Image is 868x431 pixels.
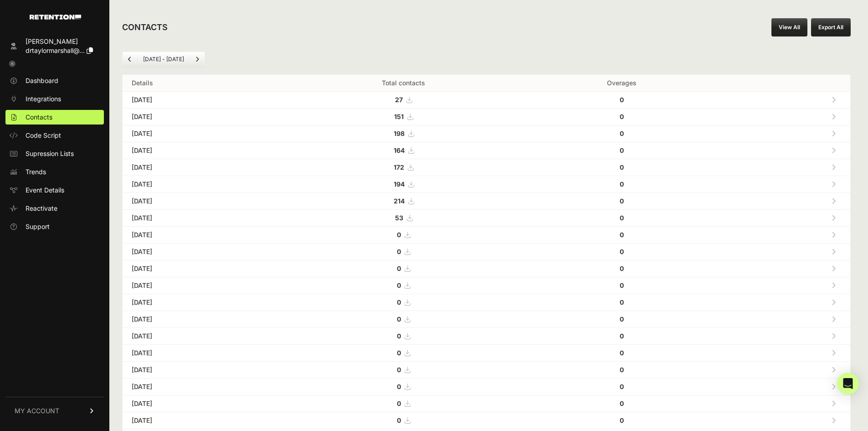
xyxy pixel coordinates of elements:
a: 214 [394,197,414,205]
strong: 0 [620,265,624,272]
td: [DATE] [123,193,281,210]
strong: 53 [395,214,403,222]
td: [DATE] [123,109,281,125]
span: Dashboard [26,76,58,85]
li: [DATE] - [DATE] [137,56,190,63]
strong: 0 [620,281,624,289]
strong: 0 [397,366,401,374]
strong: 0 [620,366,624,374]
span: Supression Lists [26,149,74,158]
a: 164 [394,146,414,154]
a: 198 [394,130,414,137]
strong: 0 [397,281,401,289]
strong: 0 [620,214,624,222]
td: [DATE] [123,362,281,379]
span: drtaylormarshall@... [26,47,85,54]
div: Open Intercom Messenger [837,373,859,395]
td: [DATE] [123,260,281,277]
th: Details [123,75,281,92]
strong: 0 [620,163,624,171]
strong: 172 [394,163,404,171]
strong: 0 [397,298,401,306]
td: [DATE] [123,92,281,109]
strong: 214 [394,197,405,205]
td: [DATE] [123,176,281,193]
a: Contacts [5,110,104,125]
td: [DATE] [123,227,281,244]
span: Support [26,222,50,231]
td: [DATE] [123,125,281,142]
span: MY ACCOUNT [15,406,59,415]
h2: CONTACTS [122,21,168,34]
a: 53 [395,214,412,222]
strong: 194 [394,180,405,188]
a: 172 [394,163,413,171]
strong: 164 [394,146,405,154]
td: [DATE] [123,142,281,159]
strong: 0 [397,400,401,407]
a: Reactivate [5,201,104,216]
a: Next [190,52,205,67]
td: [DATE] [123,159,281,176]
span: Trends [26,167,46,177]
strong: 0 [397,265,401,272]
td: [DATE] [123,345,281,362]
strong: 0 [620,180,624,188]
span: Contacts [26,113,52,122]
strong: 0 [397,383,401,390]
td: [DATE] [123,328,281,345]
strong: 0 [620,146,624,154]
strong: 0 [620,315,624,323]
a: 27 [395,96,412,104]
strong: 27 [395,96,403,104]
span: Reactivate [26,204,57,213]
a: MY ACCOUNT [5,397,104,425]
strong: 0 [620,383,624,390]
span: Code Script [26,131,61,140]
strong: 0 [620,113,624,120]
td: [DATE] [123,277,281,294]
th: Overages [526,75,717,92]
button: Export All [811,18,851,36]
strong: 0 [397,248,401,255]
strong: 0 [397,416,401,424]
img: Retention.com [30,15,81,20]
strong: 0 [620,248,624,255]
span: Integrations [26,94,61,104]
strong: 0 [397,332,401,340]
strong: 151 [394,113,404,120]
strong: 198 [394,130,405,137]
strong: 0 [620,400,624,407]
span: Event Details [26,186,64,195]
a: [PERSON_NAME] drtaylormarshall@... [5,34,104,58]
strong: 0 [620,416,624,424]
strong: 0 [620,349,624,357]
a: Trends [5,165,104,179]
td: [DATE] [123,210,281,227]
td: [DATE] [123,379,281,395]
a: View All [771,18,807,36]
strong: 0 [620,130,624,137]
strong: 0 [620,197,624,205]
strong: 0 [620,231,624,239]
strong: 0 [397,231,401,239]
strong: 0 [397,349,401,357]
a: Integrations [5,92,104,106]
a: Previous [123,52,137,67]
strong: 0 [397,315,401,323]
td: [DATE] [123,311,281,328]
a: Event Details [5,183,104,197]
a: Code Script [5,128,104,143]
a: Dashboard [5,73,104,88]
td: [DATE] [123,294,281,311]
td: [DATE] [123,395,281,412]
div: [PERSON_NAME] [26,37,93,46]
strong: 0 [620,96,624,104]
a: 194 [394,180,414,188]
td: [DATE] [123,412,281,429]
a: Support [5,219,104,234]
th: Total contacts [281,75,526,92]
strong: 0 [620,298,624,306]
a: Supression Lists [5,146,104,161]
td: [DATE] [123,244,281,260]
